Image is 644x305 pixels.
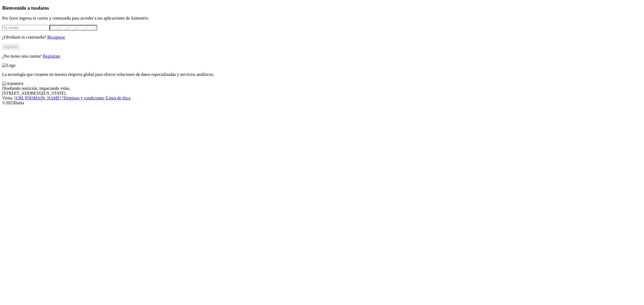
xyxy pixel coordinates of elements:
[47,35,65,39] a: Recuperar
[14,96,61,100] a: [URL][DOMAIN_NAME]
[2,101,642,105] div: © 2025 Iluma
[63,96,104,100] a: Términos y condiciones
[2,86,642,91] div: Diseñando nutrición, impactando vidas.
[2,16,642,21] p: Por favor ingresa tu correo y contraseña para acceder a tus aplicaciones de Asimetrix:
[2,96,642,101] div: Visita : | |
[106,96,130,100] a: Línea de ética
[2,25,50,31] input: Tu correo
[2,81,24,86] img: Asimetrix
[2,44,20,50] button: Ingresar
[2,5,642,11] h3: Bienvenido a tus
[2,54,642,59] p: ¿No tienes una cuenta?
[43,54,60,58] a: Regístrate
[2,72,642,77] p: La tecnología que creamos en nuestra empresa global para ofrecer soluciones de datos especializad...
[2,91,642,96] div: [STREET_ADDRESS][US_STATE].
[38,5,49,11] span: datos
[2,63,16,68] img: Logo
[2,35,642,40] p: ¿Olvidaste tu contraseña?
